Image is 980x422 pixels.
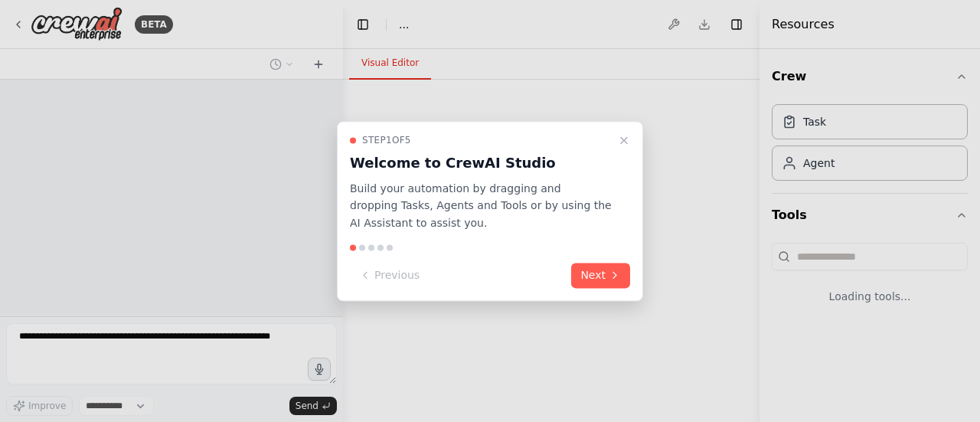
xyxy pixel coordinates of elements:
[350,152,612,174] h3: Welcome to CrewAI Studio
[571,263,630,288] button: Next
[352,14,374,35] button: Hide left sidebar
[350,180,612,232] p: Build your automation by dragging and dropping Tasks, Agents and Tools or by using the AI Assista...
[350,263,429,288] button: Previous
[362,134,411,146] span: Step 1 of 5
[615,131,633,149] button: Close walkthrough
